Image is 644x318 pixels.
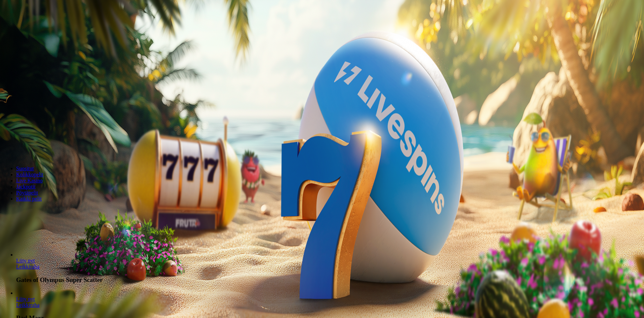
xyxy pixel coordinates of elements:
[16,296,35,302] a: Rad Maxx
[16,264,39,270] a: Gates of Olympus Super Scatter
[16,196,42,202] a: Kaikki pelit
[16,258,35,263] a: Gates of Olympus Super Scatter
[3,154,641,214] header: Lobby
[16,184,36,189] a: Jackpotit
[3,154,641,202] nav: Lobby
[16,258,35,263] span: Liity nyt
[16,252,641,284] article: Gates of Olympus Super Scatter
[16,190,38,196] a: Pöytäpelit
[16,166,34,171] a: Suositut
[16,302,39,308] a: Rad Maxx
[16,178,43,183] a: Live Kasino
[16,296,35,302] span: Liity nyt
[16,276,641,284] h3: Gates of Olympus Super Scatter
[16,172,43,177] a: Kolikkopelit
